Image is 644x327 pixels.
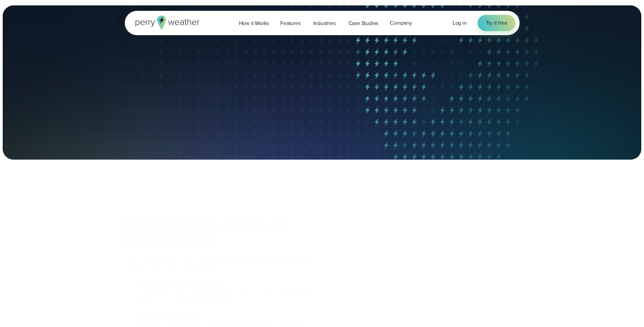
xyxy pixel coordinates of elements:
span: Features [280,19,300,27]
span: How it Works [239,19,269,27]
span: Industries [313,19,336,27]
a: Case Studies [343,16,384,30]
a: How it Works [233,16,275,30]
a: Try it free [478,15,516,31]
span: Company [390,19,412,27]
a: Log in [453,19,467,27]
span: Case Studies [349,19,379,27]
span: Try it free [486,19,507,27]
